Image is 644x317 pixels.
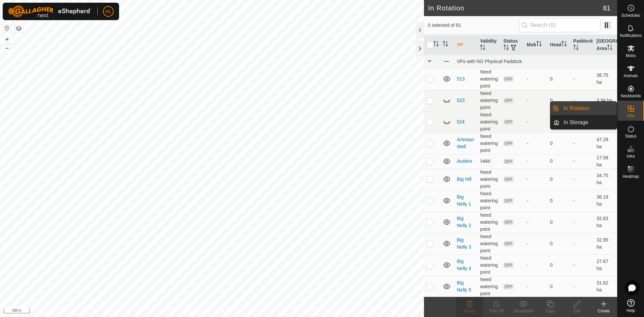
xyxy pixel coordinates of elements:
[477,90,500,111] td: Need watering point
[503,119,514,125] span: OFF
[428,4,603,12] h2: In Rotation
[3,24,11,32] button: Reset Map
[594,35,617,55] th: [GEOGRAPHIC_DATA] Area
[527,118,544,125] div: -
[503,159,514,164] span: OFF
[480,46,485,51] p-sorticon: Activate to sort
[624,74,638,78] span: Animals
[3,35,11,43] button: +
[625,134,636,138] span: Status
[590,308,617,314] div: Create
[105,8,111,15] span: HL
[527,262,544,269] div: -
[563,118,588,126] span: In Storage
[457,280,471,293] a: Big Nelly 5
[527,197,544,204] div: -
[571,190,594,211] td: -
[547,68,571,90] td: 0
[594,211,617,233] td: 32.63 ha
[527,240,544,247] div: -
[563,308,590,314] div: Edit
[573,46,579,51] p-sorticon: Activate to sort
[503,219,514,225] span: OFF
[547,211,571,233] td: 0
[8,5,92,17] img: Gallagher Logo
[477,68,500,90] td: Need watering point
[428,22,519,29] span: 0 selected of 81
[503,176,514,182] span: OFF
[594,233,617,254] td: 32.95 ha
[433,42,439,47] p-sorticon: Activate to sort
[477,190,500,211] td: Need watering point
[547,35,571,55] th: Head
[15,24,23,33] button: Map Layers
[477,276,500,297] td: Need watering point
[547,254,571,276] td: 0
[547,90,571,111] td: 0
[457,176,472,182] a: Big Hill
[454,35,477,55] th: VP
[457,237,471,250] a: Big Nelly 3
[561,42,567,47] p-sorticon: Activate to sort
[457,119,465,124] a: 524
[618,297,644,315] a: Help
[571,276,594,297] td: -
[571,35,594,55] th: Paddock
[3,44,11,52] button: –
[510,308,537,314] div: Show/Hide
[627,309,635,313] span: Help
[527,176,544,183] div: -
[527,75,544,83] div: -
[594,276,617,297] td: 31.62 ha
[524,35,547,55] th: Mob
[457,76,465,82] a: 513
[503,198,514,204] span: OFF
[443,42,448,47] p-sorticon: Activate to sort
[623,174,639,178] span: Heatmap
[457,59,614,64] div: VPs with NO Physical Paddock
[620,34,642,38] span: Notifications
[547,154,571,168] td: 0
[457,98,465,103] a: 523
[477,254,500,276] td: Need watering point
[571,254,594,276] td: -
[627,154,635,158] span: Infra
[477,168,500,190] td: Need watering point
[571,211,594,233] td: -
[571,68,594,90] td: -
[477,35,500,55] th: Validity
[627,114,634,118] span: VPs
[571,154,594,168] td: -
[477,111,500,133] td: Need watering point
[457,216,471,228] a: Big Nelly 2
[536,42,542,47] p-sorticon: Activate to sort
[527,219,544,226] div: -
[621,94,641,98] span: Neckbands
[547,168,571,190] td: 0
[571,133,594,154] td: -
[571,233,594,254] td: -
[527,158,544,165] div: -
[503,141,514,146] span: OFF
[547,133,571,154] td: 0
[527,140,544,147] div: -
[503,284,514,289] span: OFF
[559,116,617,129] a: In Storage
[563,104,589,112] span: In Rotation
[547,190,571,211] td: 0
[219,308,238,314] a: Contact Us
[594,68,617,90] td: 36.75 ha
[527,283,544,290] div: -
[547,233,571,254] td: 0
[527,97,544,104] div: -
[185,308,211,314] a: Privacy Policy
[537,308,563,314] div: Copy
[594,90,617,111] td: 3.94 ha
[607,46,612,51] p-sorticon: Activate to sort
[503,262,514,268] span: OFF
[571,90,594,111] td: -
[483,308,510,314] div: Turn Off
[594,168,617,190] td: 34.75 ha
[559,102,617,115] a: In Rotation
[550,102,617,115] li: In Rotation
